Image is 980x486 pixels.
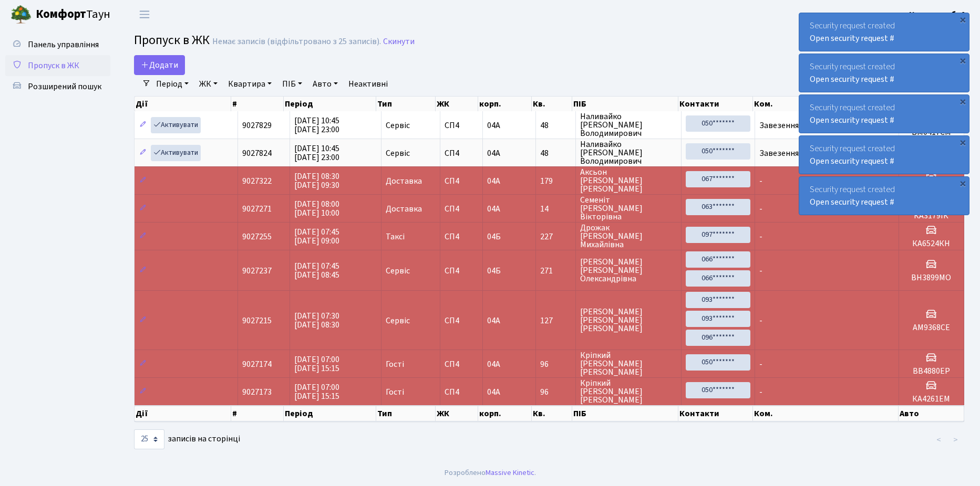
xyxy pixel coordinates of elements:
[759,265,762,277] span: -
[580,258,676,283] span: [PERSON_NAME] [PERSON_NAME] Олександрівна
[957,55,968,66] div: ×
[376,406,436,421] th: Тип
[759,315,762,326] span: -
[242,147,272,159] span: 9027824
[242,358,272,370] span: 9027174
[486,467,534,478] a: Massive Kinetic
[903,239,960,249] h5: КА6524КН
[242,203,272,215] span: 9027271
[134,429,164,449] select: записів на сторінці
[478,97,531,111] th: корп.
[478,406,531,421] th: корп.
[487,120,500,131] span: 04А
[134,429,240,449] label: записів на сторінці
[759,147,857,159] span: Завезення буд. матеріалів
[532,97,572,111] th: Кв.
[5,55,110,76] a: Пропуск в ЖК
[759,386,762,398] span: -
[294,171,339,191] span: [DATE] 08:30 [DATE] 09:30
[278,75,306,93] a: ПІБ
[487,231,501,242] span: 04Б
[445,316,478,325] span: СП4
[212,37,381,47] div: Немає записів (відфільтровано з 25 записів).
[294,143,339,163] span: [DATE] 10:45 [DATE] 23:00
[903,323,960,333] h5: AM9368CE
[36,6,86,23] b: Комфорт
[294,260,339,281] span: [DATE] 07:45 [DATE] 08:45
[386,233,405,241] span: Таксі
[386,205,422,213] span: Доставка
[294,354,339,374] span: [DATE] 07:00 [DATE] 15:15
[445,177,478,185] span: СП4
[5,76,110,97] a: Розширений пошук
[284,97,376,111] th: Період
[957,14,968,25] div: ×
[195,75,222,93] a: ЖК
[487,147,500,159] span: 04А
[445,205,478,213] span: СП4
[386,121,410,130] span: Сервіс
[28,39,99,50] span: Панель управління
[141,59,178,71] span: Додати
[759,358,762,370] span: -
[540,205,572,213] span: 14
[436,406,479,421] th: ЖК
[799,136,969,174] div: Security request created
[487,358,500,370] span: 04А
[540,316,572,325] span: 127
[445,467,536,479] div: Розроблено .
[436,97,479,111] th: ЖК
[540,233,572,241] span: 227
[386,177,422,185] span: Доставка
[344,75,392,93] a: Неактивні
[759,203,762,215] span: -
[376,97,436,111] th: Тип
[242,315,272,326] span: 9027215
[386,360,404,368] span: Гості
[224,75,276,93] a: Квартира
[957,137,968,147] div: ×
[678,406,752,421] th: Контакти
[135,97,231,111] th: Дії
[242,265,272,277] span: 9027237
[135,406,231,421] th: Дії
[134,31,210,49] span: Пропуск в ЖК
[572,406,678,421] th: ПІБ
[540,360,572,368] span: 96
[445,360,478,368] span: СП4
[903,394,960,404] h5: КА4261ЕМ
[487,203,500,215] span: 04А
[899,406,964,421] th: Авто
[294,310,339,331] span: [DATE] 07:30 [DATE] 08:30
[294,115,339,135] span: [DATE] 10:45 [DATE] 23:00
[903,273,960,283] h5: ВН3899МО
[540,388,572,396] span: 96
[231,97,284,111] th: #
[487,386,500,398] span: 04А
[810,155,894,167] a: Open security request #
[386,149,410,157] span: Сервіс
[134,55,185,75] a: Додати
[487,315,500,326] span: 04А
[294,198,339,219] span: [DATE] 08:00 [DATE] 10:00
[445,388,478,396] span: СП4
[242,231,272,242] span: 9027255
[386,316,410,325] span: Сервіс
[759,175,762,187] span: -
[580,196,676,221] span: Семеніт [PERSON_NAME] Вікторівна
[799,54,969,92] div: Security request created
[753,406,899,421] th: Ком.
[242,120,272,131] span: 9027829
[386,388,404,396] span: Гості
[540,267,572,275] span: 271
[294,382,339,402] span: [DATE] 07:00 [DATE] 15:15
[445,149,478,157] span: СП4
[810,196,894,208] a: Open security request #
[810,33,894,44] a: Open security request #
[580,112,676,138] span: Наливайко [PERSON_NAME] Володимирович
[532,406,572,421] th: Кв.
[151,117,201,133] a: Активувати
[540,121,572,130] span: 48
[383,37,415,47] a: Скинути
[580,140,676,165] span: Наливайко [PERSON_NAME] Володимирович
